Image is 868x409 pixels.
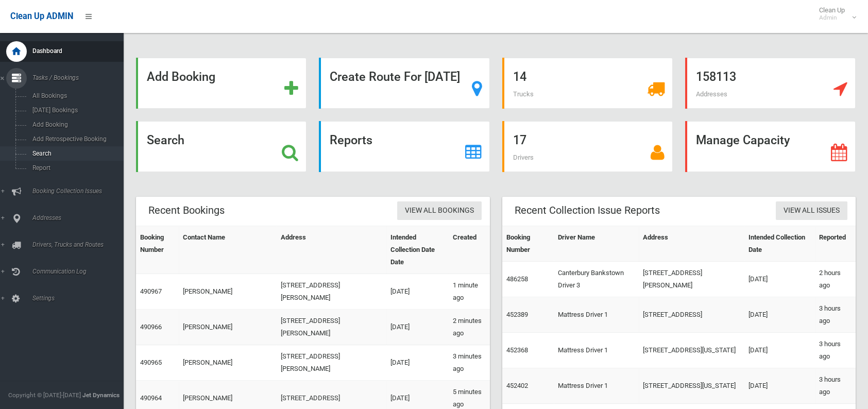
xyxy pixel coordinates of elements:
[277,345,386,381] td: [STREET_ADDRESS][PERSON_NAME]
[330,133,372,147] strong: Reports
[506,311,528,318] a: 452389
[319,58,489,109] a: Create Route For [DATE]
[386,226,449,274] th: Intended Collection Date Date
[136,58,307,109] a: Add Booking
[179,310,277,345] td: [PERSON_NAME]
[179,345,277,381] td: [PERSON_NAME]
[776,201,847,220] a: View All Issues
[815,262,856,297] td: 2 hours ago
[506,382,528,389] a: 452402
[147,133,184,147] strong: Search
[554,368,639,404] td: Mattress Driver 1
[277,226,386,274] th: Address
[29,241,131,248] span: Drivers, Trucks and Routes
[82,391,120,399] strong: Jet Dynamics
[815,226,856,262] th: Reported
[554,226,639,262] th: Driver Name
[502,121,673,172] a: 17 Drivers
[744,262,815,297] td: [DATE]
[140,359,162,366] a: 490965
[319,121,489,172] a: Reports
[639,297,745,333] td: [STREET_ADDRESS]
[815,333,856,368] td: 3 hours ago
[29,107,123,114] span: [DATE] Bookings
[29,47,131,55] span: Dashboard
[744,368,815,404] td: [DATE]
[696,70,736,84] strong: 158113
[277,274,386,310] td: [STREET_ADDRESS][PERSON_NAME]
[277,310,386,345] td: [STREET_ADDRESS][PERSON_NAME]
[10,11,73,21] span: Clean Up ADMIN
[554,333,639,368] td: Mattress Driver 1
[502,58,673,109] a: 14 Trucks
[814,6,855,22] span: Clean Up
[386,274,449,310] td: [DATE]
[744,297,815,333] td: [DATE]
[815,368,856,404] td: 3 hours ago
[554,297,639,333] td: Mattress Driver 1
[639,368,745,404] td: [STREET_ADDRESS][US_STATE]
[29,295,131,302] span: Settings
[330,70,460,84] strong: Create Route For [DATE]
[29,121,123,128] span: Add Booking
[502,226,554,262] th: Booking Number
[554,262,639,297] td: Canterbury Bankstown Driver 3
[179,226,277,274] th: Contact Name
[506,346,528,354] a: 452368
[140,323,162,331] a: 490966
[744,226,815,262] th: Intended Collection Date
[819,14,845,22] small: Admin
[136,121,307,172] a: Search
[179,274,277,310] td: [PERSON_NAME]
[744,333,815,368] td: [DATE]
[29,268,131,275] span: Communication Log
[29,188,131,195] span: Booking Collection Issues
[639,262,745,297] td: [STREET_ADDRESS][PERSON_NAME]
[639,333,745,368] td: [STREET_ADDRESS][US_STATE]
[685,58,856,109] a: 158113 Addresses
[513,133,526,147] strong: 17
[386,345,449,381] td: [DATE]
[29,214,131,221] span: Addresses
[29,164,123,172] span: Report
[29,92,123,99] span: All Bookings
[449,310,490,345] td: 2 minutes ago
[136,226,179,274] th: Booking Number
[506,275,528,283] a: 486258
[815,297,856,333] td: 3 hours ago
[449,274,490,310] td: 1 minute ago
[449,345,490,381] td: 3 minutes ago
[29,74,131,81] span: Tasks / Bookings
[136,200,237,220] header: Recent Bookings
[147,70,215,84] strong: Add Booking
[29,135,123,143] span: Add Retrospective Booking
[397,201,482,220] a: View All Bookings
[696,90,727,98] span: Addresses
[639,226,745,262] th: Address
[449,226,490,274] th: Created
[29,150,123,157] span: Search
[140,287,162,295] a: 490967
[685,121,856,172] a: Manage Capacity
[502,200,672,220] header: Recent Collection Issue Reports
[513,90,534,98] span: Trucks
[513,154,534,161] span: Drivers
[8,391,81,399] span: Copyright © [DATE]-[DATE]
[513,70,526,84] strong: 14
[140,394,162,402] a: 490964
[696,133,790,147] strong: Manage Capacity
[386,310,449,345] td: [DATE]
